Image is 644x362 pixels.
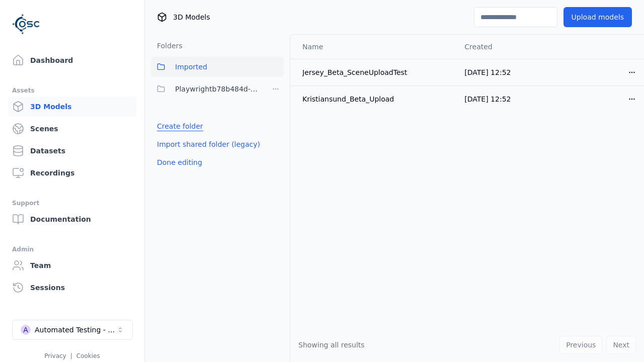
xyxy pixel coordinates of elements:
button: Playwrightb78b484d-26c1-4c26-a98b-8b602a6a8a57 [151,79,262,99]
a: Cookies [76,352,100,359]
a: Create folder [157,121,203,131]
button: Import shared folder (legacy) [151,135,266,153]
a: Dashboard [8,50,136,70]
div: Automated Testing - Playwright [35,325,116,335]
a: Import shared folder (legacy) [157,139,260,149]
button: Upload models [563,7,632,27]
div: Admin [12,243,132,255]
a: Documentation [8,209,136,229]
th: Created [456,35,550,59]
div: Support [12,197,132,209]
span: 3D Models [173,12,210,22]
a: Datasets [8,141,136,161]
span: Imported [175,61,207,73]
span: | [70,352,72,359]
span: Playwrightb78b484d-26c1-4c26-a98b-8b602a6a8a57 [175,83,262,95]
a: 3D Models [8,97,136,117]
span: [DATE] 12:52 [464,68,511,76]
button: Done editing [151,153,208,171]
button: Create folder [151,117,209,135]
div: Kristiansund_Beta_Upload [302,94,448,104]
button: Imported [151,57,284,77]
img: Logo [12,10,40,38]
div: A [21,325,31,335]
div: Assets [12,84,132,97]
a: Scenes [8,119,136,139]
a: Privacy [44,352,66,359]
th: Name [290,35,456,59]
h3: Folders [151,41,183,51]
a: Sessions [8,278,136,298]
a: Recordings [8,163,136,183]
span: Showing all results [298,341,365,349]
div: Jersey_Beta_SceneUploadTest [302,67,448,77]
a: Team [8,255,136,276]
button: Select a workspace [12,320,133,340]
span: [DATE] 12:52 [464,95,511,103]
